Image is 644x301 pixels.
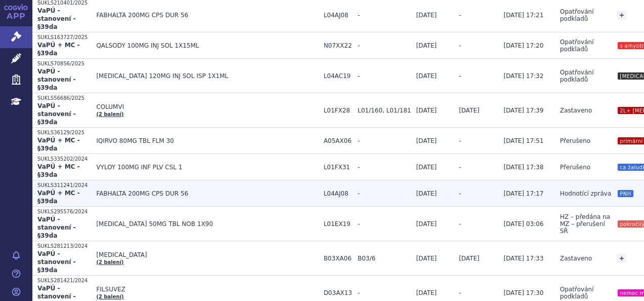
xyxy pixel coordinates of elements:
[416,164,437,171] span: [DATE]
[96,286,318,293] span: FILSUVEZ
[37,34,91,41] p: SUKLS163727/2025
[96,137,318,144] span: IQIRVO 80MG TBL FLM 30
[324,255,352,262] span: B03XA06
[96,103,318,110] span: COLUMVI
[560,137,590,144] span: Přerušeno
[459,220,461,228] span: -
[416,107,437,114] span: [DATE]
[37,156,91,163] p: SUKLS335202/2024
[416,255,437,262] span: [DATE]
[459,255,479,262] span: [DATE]
[560,213,610,235] span: HZ – předána na MZ – přerušení SŘ
[37,163,80,178] strong: VaPÚ + MC - §39da
[37,243,91,250] p: SUKLS281213/2024
[37,95,91,102] p: SUKLS56686/2025
[416,137,437,144] span: [DATE]
[357,289,411,296] span: -
[37,250,76,274] strong: VaPÚ - stanovení - §39da
[324,220,352,228] span: L01EX19
[416,289,437,296] span: [DATE]
[504,289,544,296] span: [DATE] 17:30
[504,12,544,19] span: [DATE] 17:21
[37,68,76,91] strong: VaPÚ - stanovení - §39da
[324,190,352,197] span: L04AJ08
[37,60,91,67] p: SUKLS70856/2025
[504,220,544,228] span: [DATE] 03:06
[560,255,592,262] span: Zastaveno
[37,208,91,215] p: SUKLS295576/2024
[357,42,411,49] span: -
[416,72,437,80] span: [DATE]
[324,42,352,49] span: N07XX22
[459,289,461,296] span: -
[96,259,124,265] a: (2 balení)
[37,277,91,284] p: SUKLS281421/2024
[96,42,318,49] span: QALSODY 100MG INJ SOL 1X15ML
[37,216,76,239] strong: VaPÚ - stanovení - §39da
[37,7,76,30] strong: VaPÚ - stanovení - §39da
[357,107,411,114] span: L01/160, L01/181
[37,137,80,152] strong: VaPÚ + MC - §39da
[324,137,352,144] span: A05AX06
[560,286,594,300] span: Opatřování podkladů
[504,42,544,49] span: [DATE] 17:20
[504,255,544,262] span: [DATE] 17:33
[504,164,544,171] span: [DATE] 17:38
[96,164,318,171] span: VYLOY 100MG INF PLV CSL 1
[357,164,411,171] span: -
[37,102,76,126] strong: VaPÚ - stanovení - §39da
[560,69,594,83] span: Opatřování podkladů
[96,72,318,80] span: [MEDICAL_DATA] 120MG INJ SOL ISP 1X1ML
[504,72,544,80] span: [DATE] 17:32
[416,42,437,49] span: [DATE]
[504,190,544,197] span: [DATE] 17:17
[560,190,611,197] span: Hodnotící zpráva
[357,255,411,262] span: B03/6
[560,39,594,53] span: Opatřování podkladů
[357,137,411,144] span: -
[560,107,592,114] span: Zastaveno
[459,42,461,49] span: -
[459,12,461,19] span: -
[416,12,437,19] span: [DATE]
[459,164,461,171] span: -
[357,12,411,19] span: -
[504,137,544,144] span: [DATE] 17:51
[459,190,461,197] span: -
[37,182,91,189] p: SUKLS311241/2024
[357,72,411,80] span: -
[416,190,437,197] span: [DATE]
[37,129,91,136] p: SUKLS36129/2025
[560,164,590,171] span: Přerušeno
[357,190,411,197] span: -
[324,289,352,296] span: D03AX13
[459,72,461,80] span: -
[37,42,80,57] strong: VaPÚ + MC - §39da
[324,107,352,114] span: L01FX28
[459,137,461,144] span: -
[324,72,352,80] span: L04AC19
[560,8,594,22] span: Opatřování podkladů
[617,11,626,20] a: +
[617,254,626,263] a: +
[96,111,124,117] a: (2 balení)
[96,190,318,197] span: FABHALTA 200MG CPS DUR 56
[96,251,318,258] span: [MEDICAL_DATA]
[459,107,479,114] span: [DATE]
[96,12,318,19] span: FABHALTA 200MG CPS DUR 56
[96,294,124,299] a: (2 balení)
[96,220,318,228] span: [MEDICAL_DATA] 50MG TBL NOB 1X90
[504,107,544,114] span: [DATE] 17:39
[37,190,80,205] strong: VaPÚ + MC - §39da
[324,164,352,171] span: L01FX31
[324,12,352,19] span: L04AJ08
[416,220,437,228] span: [DATE]
[357,220,411,228] span: -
